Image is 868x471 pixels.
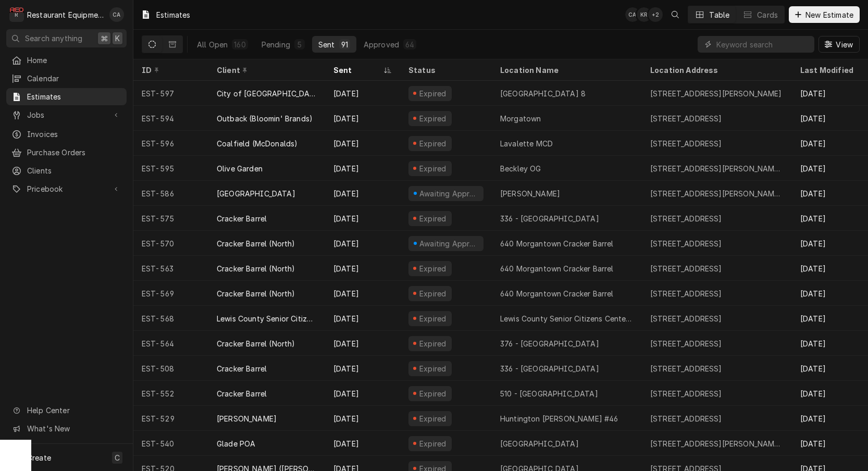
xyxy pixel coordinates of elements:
div: All Open [197,39,228,50]
div: Chrissy Adams's Avatar [625,7,640,22]
span: Jobs [27,109,106,120]
div: [DATE] [325,181,400,206]
div: Cracker Barrel (North) [217,288,295,299]
span: Pricebook [27,183,106,194]
div: 640 Morgantown Cracker Barrel [500,238,614,249]
span: New Estimate [803,9,855,20]
div: EST-569 [133,281,208,306]
div: [STREET_ADDRESS] [650,413,722,424]
div: [DATE] [792,281,867,306]
div: [DATE] [792,181,867,206]
button: Search anything⌘K [6,29,127,47]
div: Expired [418,88,448,99]
div: City of [GEOGRAPHIC_DATA] [217,88,317,99]
div: Restaurant Equipment Diagnostics [27,9,104,20]
a: Purchase Orders [6,144,127,161]
a: Home [6,52,127,69]
a: Go to What's New [6,420,127,437]
div: [DATE] [325,306,400,331]
div: Cracker Barrel [217,363,267,374]
div: Approved [364,39,399,50]
div: Huntington [PERSON_NAME] #46 [500,413,618,424]
a: Calendar [6,70,127,87]
div: [STREET_ADDRESS] [650,113,722,124]
div: Awaiting Approval [418,188,479,199]
div: Expired [418,163,448,174]
div: 64 [405,39,414,50]
a: Go to Pricebook [6,180,127,197]
div: [DATE] [325,156,400,181]
div: Expired [418,438,448,449]
div: [PERSON_NAME] [217,413,277,424]
span: View [834,39,855,50]
div: [DATE] [792,206,867,231]
div: Table [709,9,729,20]
div: Expired [418,288,448,299]
div: [STREET_ADDRESS] [650,313,722,324]
div: Awaiting Approval [418,238,479,249]
span: Estimates [27,91,121,102]
div: EST-540 [133,431,208,456]
div: Cracker Barrel (North) [217,238,295,249]
div: [DATE] [792,331,867,356]
div: R [9,7,24,22]
div: [DATE] [325,81,400,106]
div: [DATE] [792,106,867,131]
div: Lavalette MCD [500,138,553,149]
div: ID [142,65,198,76]
div: [DATE] [792,231,867,256]
div: Expired [418,213,448,224]
div: EST-594 [133,106,208,131]
div: EST-570 [133,231,208,256]
div: KR [637,7,651,22]
div: EST-563 [133,256,208,281]
div: [DATE] [325,206,400,231]
div: [DATE] [325,406,400,431]
div: Morgatown [500,113,541,124]
div: [GEOGRAPHIC_DATA] [217,188,295,199]
div: [DATE] [325,431,400,456]
div: Lewis County Senior Citizens Center, Inc. [217,313,317,324]
div: [DATE] [792,156,867,181]
span: Calendar [27,73,121,84]
div: [DATE] [792,431,867,456]
div: [DATE] [325,356,400,381]
div: [DATE] [325,231,400,256]
a: Go to Help Center [6,402,127,419]
span: What's New [27,423,120,434]
div: EST-575 [133,206,208,231]
div: EST-597 [133,81,208,106]
span: ⌘ [101,33,108,44]
span: K [115,33,120,44]
div: Restaurant Equipment Diagnostics's Avatar [9,7,24,22]
div: CA [109,7,124,22]
div: [STREET_ADDRESS][PERSON_NAME][PERSON_NAME] [650,163,784,174]
div: Expired [418,138,448,149]
div: [DATE] [792,256,867,281]
div: Location Name [500,65,631,76]
div: Cracker Barrel (North) [217,263,295,274]
div: [STREET_ADDRESS] [650,388,722,399]
div: [STREET_ADDRESS] [650,238,722,249]
div: Expired [418,263,448,274]
div: [DATE] [792,406,867,431]
div: 510 - [GEOGRAPHIC_DATA] [500,388,598,399]
div: CA [625,7,640,22]
div: [PERSON_NAME] [500,188,560,199]
div: [STREET_ADDRESS] [650,288,722,299]
input: Keyword search [716,36,809,53]
div: EST-595 [133,156,208,181]
div: Expired [418,363,448,374]
div: Cards [757,9,778,20]
div: [DATE] [325,331,400,356]
span: Purchase Orders [27,147,121,158]
div: EST-552 [133,381,208,406]
div: Client [217,65,315,76]
div: Expired [418,338,448,349]
div: Beckley OG [500,163,541,174]
div: [DATE] [325,381,400,406]
div: [STREET_ADDRESS] [650,338,722,349]
div: EST-596 [133,131,208,156]
div: [DATE] [325,131,400,156]
div: Outback (Bloomin' Brands) [217,113,313,124]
